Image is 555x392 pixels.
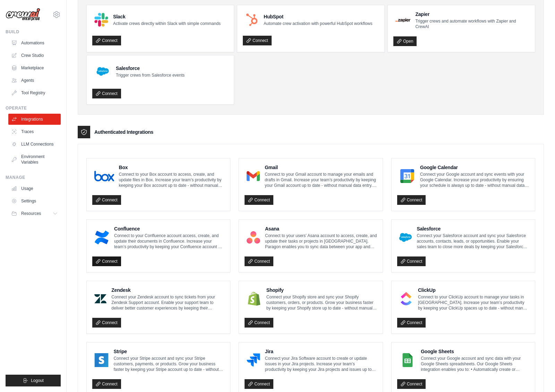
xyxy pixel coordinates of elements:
[245,256,273,266] a: Connect
[113,13,221,20] h4: Slack
[393,36,417,46] a: Open
[418,287,529,294] h4: ClickUp
[8,195,61,207] a: Settings
[395,18,410,22] img: Zapier Logo
[265,356,377,372] p: Connect your Jira Software account to create or update issues in your Jira projects. Increase you...
[421,348,529,355] h4: Google Sheets
[92,36,121,45] a: Connect
[21,211,41,216] span: Resources
[265,225,377,232] h4: Asana
[265,233,377,250] p: Connect to your users’ Asana account to access, create, and update their tasks or projects in [GE...
[418,294,529,311] p: Connect to your ClickUp account to manage your tasks in [GEOGRAPHIC_DATA]. Increase your team’s p...
[31,378,44,383] span: Logout
[92,318,121,328] a: Connect
[397,318,426,328] a: Connect
[119,172,225,188] p: Connect to your Box account to access, create, and update files in Box. Increase your team’s prod...
[421,356,529,372] p: Connect your Google account and sync data with your Google Sheets spreadsheets. Our Google Sheets...
[6,29,61,35] div: Build
[399,230,412,244] img: Salesforce Logo
[397,256,426,266] a: Connect
[266,294,377,311] p: Connect your Shopify store and sync your Shopify customers, orders, or products. Grow your busine...
[265,164,377,171] h4: Gmail
[247,230,260,244] img: Asana Logo
[92,256,121,266] a: Connect
[8,183,61,194] a: Usage
[266,287,377,294] h4: Shopify
[415,18,529,29] p: Trigger crews and automate workflows with Zapier and CrewAI
[399,353,416,367] img: Google Sheets Logo
[92,195,121,205] a: Connect
[94,169,114,183] img: Box Logo
[520,359,555,392] iframe: Chat Widget
[245,379,273,389] a: Connect
[417,233,529,250] p: Connect your Salesforce account and sync your Salesforce accounts, contacts, leads, or opportunit...
[245,195,273,205] a: Connect
[113,348,224,355] h4: Stripe
[245,318,273,328] a: Connect
[8,50,61,61] a: Crew Studio
[8,62,61,73] a: Marketplace
[92,89,121,98] a: Connect
[114,233,224,250] p: Connect to your Confluence account access, create, and update their documents in Confluence. Incr...
[6,8,40,21] img: Logo
[111,294,224,311] p: Connect your Zendesk account to sync tickets from your Zendesk Support account. Enable your suppo...
[116,72,185,78] p: Trigger crews from Salesforce events
[245,13,259,27] img: HubSpot Logo
[119,164,225,171] h4: Box
[8,126,61,137] a: Traces
[6,175,61,180] div: Manage
[8,208,61,219] button: Resources
[8,87,61,98] a: Tool Registry
[399,169,415,183] img: Google Calendar Logo
[94,13,108,27] img: Slack Logo
[8,75,61,86] a: Agents
[397,379,426,389] a: Connect
[8,114,61,125] a: Integrations
[8,37,61,49] a: Automations
[243,36,272,45] a: Connect
[397,195,426,205] a: Connect
[94,292,106,306] img: Zendesk Logo
[94,230,109,244] img: Confluence Logo
[94,353,109,367] img: Stripe Logo
[113,356,224,372] p: Connect your Stripe account and sync your Stripe customers, payments, or products. Grow your busi...
[94,129,153,136] h3: Authenticated Integrations
[264,21,372,26] p: Automate crew activation with powerful HubSpot workflows
[114,225,224,232] h4: Confluence
[417,225,529,232] h4: Salesforce
[6,375,61,386] button: Logout
[264,13,372,20] h4: HubSpot
[92,379,121,389] a: Connect
[6,105,61,111] div: Operate
[265,172,377,188] p: Connect to your Gmail account to manage your emails and drafts in Gmail. Increase your team’s pro...
[420,172,529,188] p: Connect your Google account and sync events with your Google Calendar. Increase your productivity...
[8,139,61,150] a: LLM Connections
[247,169,260,183] img: Gmail Logo
[8,151,61,168] a: Environment Variables
[399,292,413,306] img: ClickUp Logo
[113,21,221,26] p: Activate crews directly within Slack with simple commands
[247,292,261,306] img: Shopify Logo
[247,353,260,367] img: Jira Logo
[415,11,529,18] h4: Zapier
[111,287,224,294] h4: Zendesk
[420,164,529,171] h4: Google Calendar
[265,348,377,355] h4: Jira
[94,63,111,80] img: Salesforce Logo
[116,65,185,72] h4: Salesforce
